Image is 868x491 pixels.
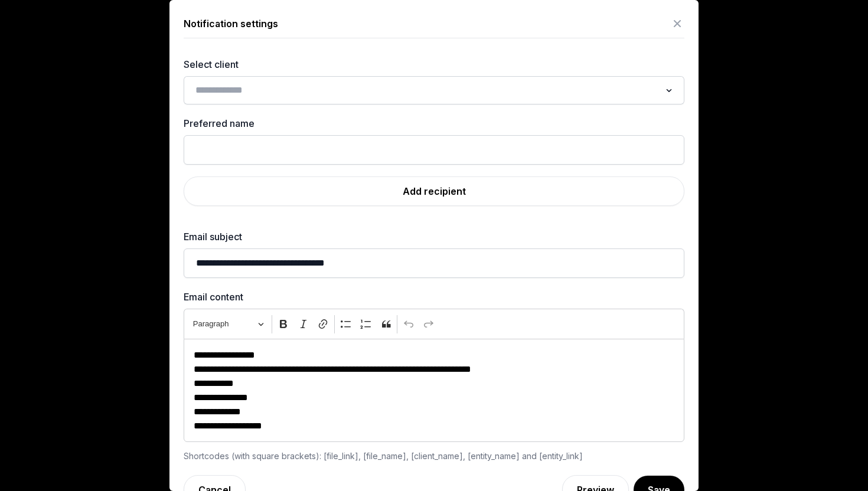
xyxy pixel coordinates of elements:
[188,315,269,333] button: Heading
[184,449,684,463] div: Shortcodes (with square brackets): [file_link], [file_name], [client_name], [entity_name] and [en...
[184,57,684,71] label: Select client
[184,309,684,339] div: Editor toolbar
[184,290,684,304] label: Email content
[191,82,660,99] input: Search for option
[190,80,678,101] div: Search for option
[193,317,254,331] span: Paragraph
[184,176,684,206] a: Add recipient
[184,116,684,130] label: Preferred name
[184,230,684,244] label: Email subject
[184,339,684,442] div: Editor editing area: main
[184,17,278,31] div: Notification settings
